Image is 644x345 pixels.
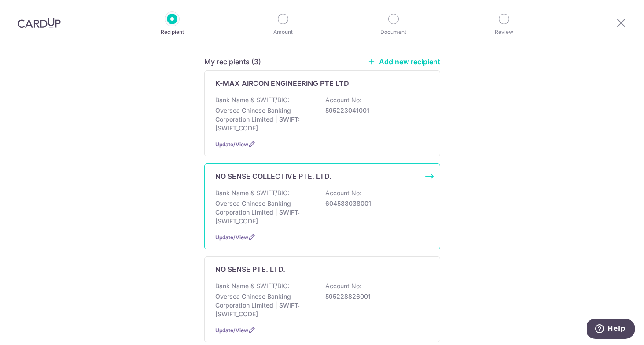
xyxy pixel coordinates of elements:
p: Bank Name & SWIFT/BIC: [215,96,289,104]
p: NO SENSE PTE. LTD. [215,264,285,275]
a: Update/View [215,234,248,241]
p: K-MAX AIRCON ENGINEERING PTE LTD [215,78,349,89]
p: 595223041001 [325,106,424,115]
p: Bank Name & SWIFT/BIC: [215,189,289,197]
p: Oversea Chinese Banking Corporation Limited | SWIFT: [SWIFT_CODE] [215,292,314,319]
p: Review [471,28,537,37]
h5: My recipients (3) [204,56,261,67]
p: Account No: [325,96,361,104]
a: Add new recipient [368,57,440,66]
a: Update/View [215,327,248,334]
p: Recipient [140,28,205,37]
p: 595228826001 [325,292,424,301]
p: NO SENSE COLLECTIVE PTE. LTD. [215,171,331,182]
p: Document [361,28,426,37]
p: 604588038001 [325,199,424,208]
p: Account No: [325,189,361,197]
p: Oversea Chinese Banking Corporation Limited | SWIFT: [SWIFT_CODE] [215,199,314,226]
p: Oversea Chinese Banking Corporation Limited | SWIFT: [SWIFT_CODE] [215,106,314,133]
p: Account No: [325,282,361,290]
p: Amount [250,28,316,37]
iframe: Opens a widget where you can find more information [587,319,635,341]
a: Update/View [215,141,248,148]
img: CardUp [18,18,61,28]
p: Bank Name & SWIFT/BIC: [215,282,289,290]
